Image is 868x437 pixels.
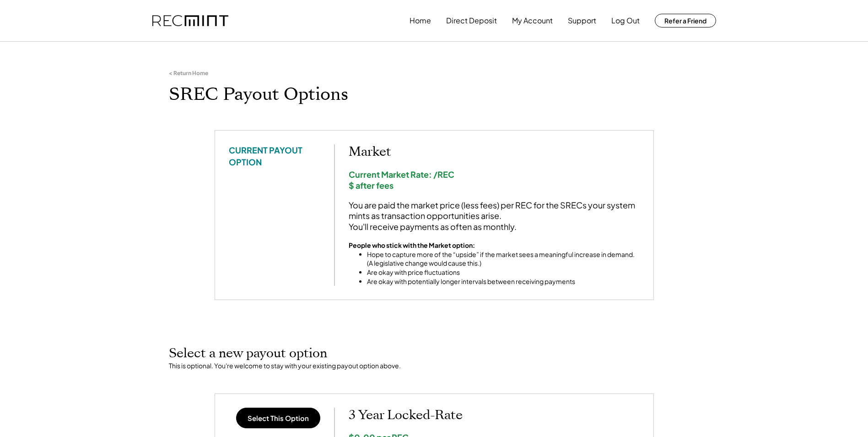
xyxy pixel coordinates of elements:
[367,277,640,286] li: Are okay with potentially longer intervals between receiving payments
[229,144,320,167] div: CURRENT PAYOUT OPTION
[169,361,700,371] div: This is optional. You're welcome to stay with your existing payout option above.
[410,11,431,30] button: Home
[568,11,596,30] button: Support
[169,70,208,77] div: < Return Home
[349,144,640,160] h2: Market
[349,200,640,232] div: You are paid the market price (less fees) per REC for the SRECs your system mints as transaction ...
[169,84,700,105] h1: SREC Payout Options
[349,408,640,423] h2: 3 Year Locked-Rate
[152,15,228,27] img: recmint-logotype%403x.png
[169,346,700,361] h2: Select a new payout option
[611,11,640,30] button: Log Out
[349,241,475,249] strong: People who stick with the Market option:
[655,14,716,27] button: Refer a Friend
[236,408,320,428] button: Select This Option
[446,11,497,30] button: Direct Deposit
[512,11,553,30] button: My Account
[349,169,640,191] div: Current Market Rate: /REC $ after fees
[367,250,640,268] li: Hope to capture more of the “upside” if the market sees a meaningful increase in demand. (A legis...
[367,268,640,277] li: Are okay with price fluctuations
